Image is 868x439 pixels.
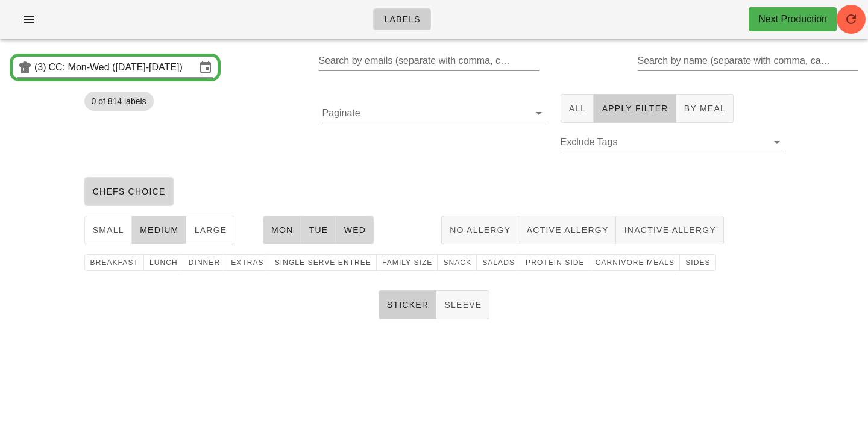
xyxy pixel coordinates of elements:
[186,216,234,244] button: large
[526,225,608,235] span: Active Allergy
[382,258,432,267] span: family size
[477,254,520,271] button: Salads
[684,104,726,113] span: By Meal
[568,104,587,113] span: All
[139,225,179,235] span: medium
[263,216,301,244] button: Mon
[149,258,178,267] span: lunch
[436,290,489,319] button: Sleeve
[84,177,174,206] button: chefs choice
[590,254,681,271] button: carnivore meals
[188,258,221,267] span: dinner
[90,258,139,267] span: breakfast
[225,254,269,271] button: extras
[269,254,377,271] button: single serve entree
[343,225,366,235] span: Wed
[758,12,827,26] div: Next Production
[685,258,710,267] span: Sides
[383,14,421,24] span: Labels
[561,132,784,152] div: Exclude Tags
[525,258,585,267] span: protein side
[144,254,183,271] button: lunch
[322,104,546,123] div: Paginate
[594,94,676,123] button: Apply Filter
[601,104,668,113] span: Apply Filter
[183,254,226,271] button: dinner
[518,216,616,244] button: Active Allergy
[308,225,328,235] span: Tue
[34,61,49,73] div: (3)
[386,300,429,310] span: Sticker
[561,94,594,123] button: All
[377,254,438,271] button: family size
[482,258,515,267] span: Salads
[271,225,294,235] span: Mon
[444,300,482,310] span: Sleeve
[676,94,734,123] button: By Meal
[274,258,371,267] span: single serve entree
[92,92,146,111] span: 0 of 814 labels
[230,258,264,267] span: extras
[449,225,511,235] span: No Allergy
[84,254,144,271] button: breakfast
[595,258,675,267] span: carnivore meals
[438,254,477,271] button: snack
[616,216,724,244] button: Inactive Allergy
[441,216,518,244] button: No Allergy
[623,225,716,235] span: Inactive Allergy
[132,216,187,244] button: medium
[680,254,715,271] button: Sides
[379,290,437,319] button: Sticker
[92,187,166,196] span: chefs choice
[442,258,471,267] span: snack
[336,216,374,244] button: Wed
[373,8,431,30] a: Labels
[92,225,124,235] span: small
[520,254,590,271] button: protein side
[301,216,336,244] button: Tue
[84,216,132,244] button: small
[193,225,227,235] span: large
